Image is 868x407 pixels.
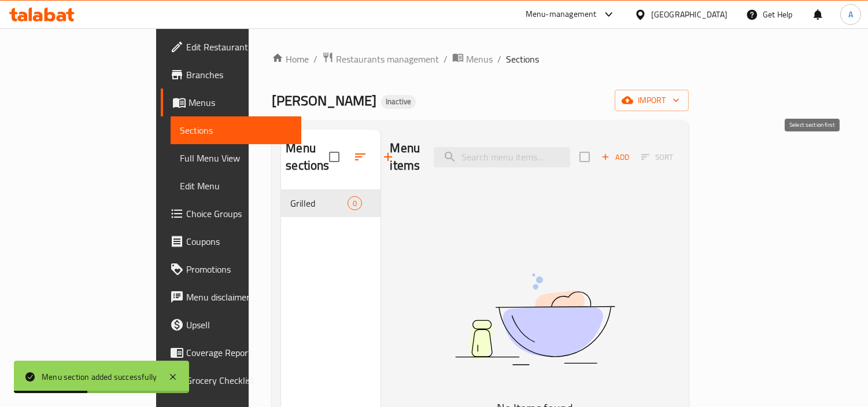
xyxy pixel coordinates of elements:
span: Sections [506,52,539,66]
button: Add [597,148,634,166]
h2: Menu items [390,140,420,174]
span: Inactive [381,97,416,107]
span: Edit Restaurant [186,40,292,54]
div: items [348,196,362,210]
a: Menus [161,89,301,116]
a: Menus [452,52,493,67]
nav: breadcrumb [272,52,689,67]
a: Full Menu View [171,144,301,172]
span: Promotions [186,262,292,276]
span: Add [600,151,631,164]
a: Promotions [161,255,301,283]
a: Upsell [161,311,301,339]
a: Coverage Report [161,339,301,366]
span: 0 [348,198,361,209]
div: Menu section added successfully [42,371,157,383]
li: / [497,52,501,66]
div: Inactive [381,95,416,109]
a: Coupons [161,228,301,255]
a: Grocery Checklist [161,366,301,394]
span: import [624,93,679,108]
a: Menu disclaimer [161,283,301,311]
span: Grilled [290,196,348,210]
li: / [444,52,448,66]
span: Edit Menu [180,179,292,193]
span: [PERSON_NAME] [272,87,376,113]
span: Sort sections [346,143,374,171]
span: Grocery Checklist [186,373,292,387]
span: Coverage Report [186,346,292,360]
span: Menus [189,96,292,109]
button: import [615,90,689,111]
span: Menu disclaimer [186,290,292,304]
a: Edit Menu [171,172,301,200]
a: Restaurants management [322,52,439,67]
a: Edit Restaurant [161,33,301,61]
span: Menus [466,52,493,66]
span: Branches [186,68,292,82]
span: Choice Groups [186,207,292,221]
div: [GEOGRAPHIC_DATA] [651,8,727,21]
span: Restaurants management [336,52,439,66]
a: Choice Groups [161,200,301,228]
span: Select all sections [322,145,346,169]
img: dish.svg [390,243,679,396]
nav: Menu sections [281,185,381,222]
span: Coupons [186,234,292,248]
span: Sections [180,123,292,137]
li: / [313,52,317,66]
span: A [848,8,853,21]
button: Add section [374,143,402,171]
span: Upsell [186,318,292,332]
div: Menu-management [526,8,597,21]
input: search [434,147,570,167]
a: Sections [171,116,301,144]
a: Branches [161,61,301,89]
span: Full Menu View [180,151,292,165]
div: Grilled0 [281,189,381,217]
h2: Menu sections [286,140,329,174]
